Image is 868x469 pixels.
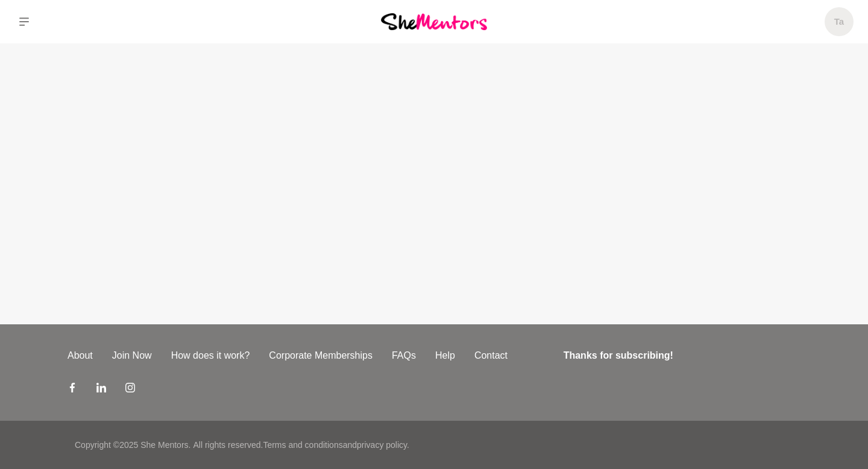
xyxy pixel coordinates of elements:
a: Facebook [68,382,77,397]
a: privacy policy [357,440,407,450]
img: She Mentors Logo [381,13,487,30]
a: LinkedIn [96,382,106,397]
p: All rights reserved. and . [193,439,409,452]
a: How does it work? [162,348,260,363]
a: About [58,348,102,363]
a: Help [426,348,465,363]
a: Contact [465,348,517,363]
a: Ta [825,7,854,36]
h5: Ta [834,16,844,28]
h4: Thanks for subscribing! [564,348,793,363]
a: FAQs [382,348,426,363]
a: Join Now [102,348,162,363]
p: Copyright © 2025 She Mentors . [75,439,190,452]
a: Instagram [125,382,135,397]
a: Terms and conditions [263,440,342,450]
a: Corporate Memberships [259,348,382,363]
